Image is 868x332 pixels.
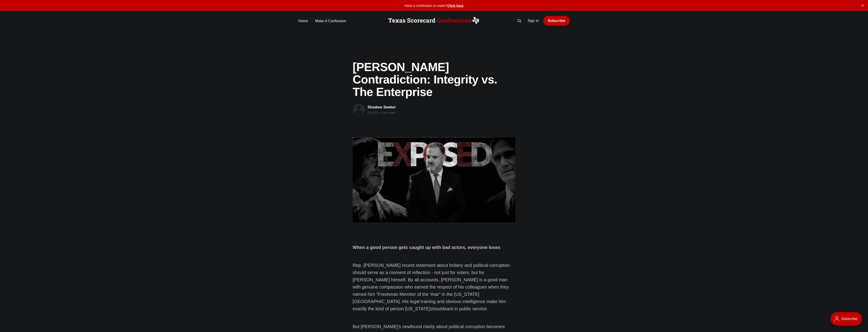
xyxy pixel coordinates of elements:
span: 7 min read [378,111,395,115]
h1: [PERSON_NAME] Contradiction: Integrity vs. The Enterprise [353,61,515,98]
a: Make A Confession [315,18,346,24]
a: Sign in [528,19,539,23]
iframe: portal-trigger [827,310,868,332]
button: close [859,2,866,9]
p: Rep. [PERSON_NAME] recent statement about bribery and political corruption should serve as a mome... [353,262,515,312]
span: Have a confession to make? [405,4,447,7]
time: [DATE] [368,111,377,115]
a: Subscribe [543,16,570,26]
a: Read more of Shadow Seeker [353,103,365,116]
span: • [379,111,380,115]
a: Shadow Seeker [368,105,396,109]
strong: When a good person gets caught up with bad actors, everyone loses [353,245,500,250]
button: Search this site [516,17,523,24]
em: should [430,306,444,311]
a: Home [298,18,308,24]
img: Scorecard Confessions [387,16,481,25]
img: Mitch Little’s Contradiction: Integrity vs. The Enterprise [353,137,515,222]
a: Click here [447,4,464,7]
